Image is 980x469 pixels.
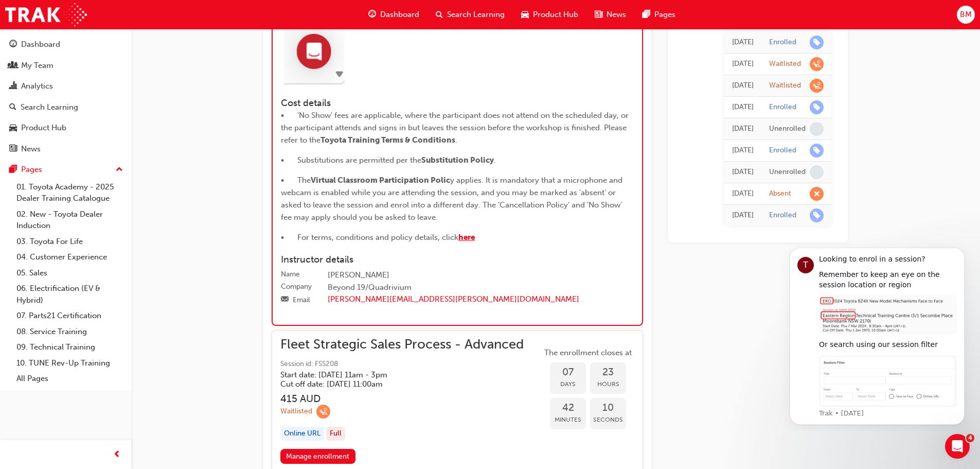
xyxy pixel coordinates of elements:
[550,378,586,390] span: Days
[447,9,505,21] span: Search Learning
[550,414,586,426] span: Minutes
[654,9,675,21] span: Pages
[21,164,42,176] div: Pages
[281,282,312,292] div: Company
[732,166,754,178] div: Wed May 28 2025 11:00:00 GMT+1000 (Australian Eastern Standard Time)
[5,3,87,26] img: Trak
[326,427,345,441] div: Full
[281,176,625,222] span: y applies. It is mandatory that a microphone and webcam is enabled while you are attending the se...
[513,4,586,25] a: car-iconProduct Hub
[12,234,127,250] a: 03. Toyota For Life
[21,122,66,134] div: Product Hub
[281,233,458,242] span: • For terms, conditions and policy details, click
[12,265,127,281] a: 05. Sales
[455,135,457,145] span: .
[9,165,17,175] span: pages-icon
[769,102,796,112] div: Enrolled
[494,155,496,165] span: .
[810,209,824,222] span: learningRecordVerb_ENROLL-icon
[21,101,78,113] div: Search Learning
[116,163,123,177] span: up-icon
[810,79,824,93] span: learningRecordVerb_WAITLIST-icon
[810,36,824,49] span: learningRecordVerb_ENROLL-icon
[521,8,529,21] span: car-icon
[436,8,443,21] span: search-icon
[9,145,17,154] span: news-icon
[590,402,626,414] span: 10
[769,81,801,91] div: Waitlisted
[280,379,507,389] h5: Cut off date: [DATE] 11:00am
[281,269,300,280] div: Name
[4,98,127,117] a: Search Learning
[732,123,754,135] div: Wed Jun 04 2025 14:38:08 GMT+1000 (Australian Eastern Standard Time)
[769,189,791,199] div: Absent
[810,144,824,158] span: learningRecordVerb_ENROLL-icon
[281,111,631,145] span: • 'No Show' fees are applicable, where the participant does not attend on the scheduled day, or t...
[590,367,626,378] span: 23
[421,155,494,165] span: Substitution Policy
[281,254,634,266] h4: Instructor details
[21,143,41,155] div: News
[380,9,419,21] span: Dashboard
[281,296,289,305] span: email-icon
[21,60,54,72] div: My Team
[732,210,754,221] div: Mon Mar 31 2025 10:23:53 GMT+1000 (Australian Eastern Standard Time)
[293,295,310,305] div: Email
[12,371,127,387] a: All Pages
[4,160,127,179] button: Pages
[12,206,127,234] a: 02. New - Toyota Dealer Induction
[590,414,626,426] span: Seconds
[281,98,634,109] h4: Cost details
[316,405,330,419] span: learningRecordVerb_WAITLIST-icon
[732,188,754,200] div: Wed May 28 2025 11:00:00 GMT+1000 (Australian Eastern Standard Time)
[957,6,975,24] button: BM
[21,80,53,92] div: Analytics
[4,33,127,160] button: DashboardMy TeamAnalyticsSearch LearningProduct HubNews
[458,233,475,242] a: here
[280,358,524,370] span: Session id: FSS208
[810,165,824,179] span: learningRecordVerb_NONE-icon
[732,37,754,48] div: Wed Sep 24 2025 11:16:46 GMT+1000 (Australian Eastern Standard Time)
[810,122,824,136] span: learningRecordVerb_NONE-icon
[360,4,427,25] a: guage-iconDashboard
[732,101,754,113] div: Wed Jun 04 2025 14:38:30 GMT+1000 (Australian Eastern Standard Time)
[769,146,796,155] div: Enrolled
[9,124,17,133] span: car-icon
[368,8,376,21] span: guage-icon
[769,211,796,220] div: Enrolled
[280,449,355,464] a: Manage enrollment
[4,118,127,137] a: Product Hub
[774,238,980,431] iframe: Intercom notifications message
[280,339,524,351] span: Fleet Strategic Sales Process - Advanced
[607,9,626,21] span: News
[769,124,806,134] div: Unenrolled
[12,308,127,324] a: 07. Parts21 Certification
[12,339,127,355] a: 09. Technical Training
[328,294,579,304] a: [PERSON_NAME][EMAIL_ADDRESS][PERSON_NAME][DOMAIN_NAME]
[9,82,17,91] span: chart-icon
[311,176,450,185] span: Virtual Classroom Participation Polic
[320,135,455,145] span: Toyota Training Terms & Conditions
[595,8,602,21] span: news-icon
[945,434,970,459] iframe: Intercom live chat
[21,39,60,50] div: Dashboard
[280,393,524,405] h3: 415 AUD
[4,56,127,75] a: My Team
[533,9,578,21] span: Product Hub
[281,155,421,165] span: • Substitutions are permitted per the
[328,269,634,282] div: [PERSON_NAME]
[550,402,586,414] span: 42
[769,38,796,47] div: Enrolled
[280,370,507,379] h5: Start date: [DATE] 11am - 3pm
[643,8,650,21] span: pages-icon
[328,282,634,294] div: Beyond 19/Quadrivium
[960,9,972,21] span: BM
[280,427,324,441] div: Online URL
[769,59,801,69] div: Waitlisted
